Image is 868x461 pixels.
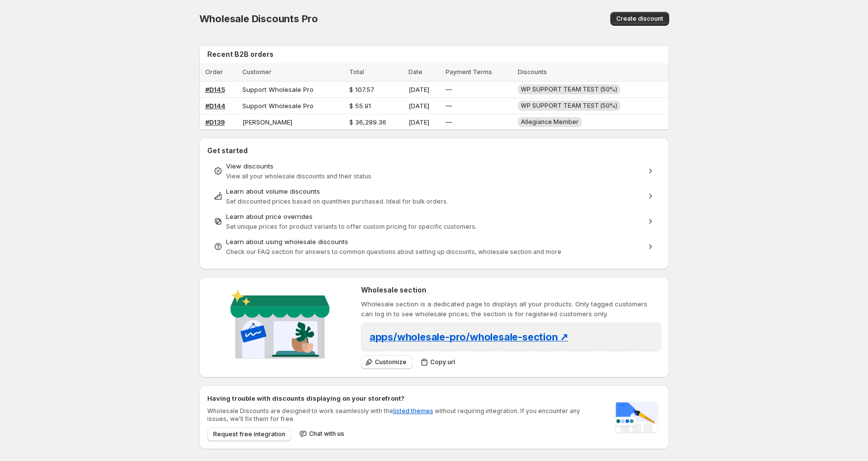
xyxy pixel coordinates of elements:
[199,13,318,25] span: Wholesale Discounts Pro
[361,285,661,295] h2: Wholesale section
[205,102,226,110] a: #D144
[242,118,292,126] span: [PERSON_NAME]
[205,68,223,76] span: Order
[242,85,314,93] span: Support Wholesale Pro
[446,118,452,126] span: —
[409,85,429,93] span: [DATE]
[207,146,661,156] h2: Get started
[409,102,429,110] span: [DATE]
[521,85,617,93] span: WP SUPPORT TEAM TEST (50%)
[226,186,642,196] div: Learn about volume discounts
[518,68,547,76] span: Discounts
[430,358,455,366] span: Copy url
[446,102,452,110] span: —
[409,68,422,76] span: Date
[226,248,561,255] span: Check our FAQ section for answers to common questions about setting up discounts, wholesale secti...
[295,427,350,441] button: Chat with us
[361,299,661,319] p: Wholesale section is a dedicated page to displays all your products. Only tagged customers can lo...
[521,118,579,126] span: Allegiance Member
[409,118,429,126] span: [DATE]
[375,358,407,366] span: Customize
[242,68,272,76] span: Customer
[309,430,344,438] span: Chat with us
[226,237,642,247] div: Learn about using wholesale discounts
[610,12,669,26] button: Create discount
[226,223,477,230] span: Set unique prices for product variants to offer custom pricing for specific customers.
[213,430,285,438] span: Request free integration
[616,15,663,23] span: Create discount
[227,285,333,367] img: Wholesale section
[226,161,642,171] div: View discounts
[349,85,374,93] span: $ 107.57
[207,407,602,423] p: Wholesale Discounts are designed to work seamlessly with the without requiring integration. If yo...
[207,49,665,59] h2: Recent B2B orders
[207,393,602,403] h2: Having trouble with discounts displaying on your storefront?
[369,331,568,343] span: apps/wholesale-pro/wholesale-section ↗
[446,85,452,93] span: —
[349,102,371,110] span: $ 55.91
[226,172,371,180] span: View all your wholesale discounts and their status
[521,102,617,109] span: WP SUPPORT TEAM TEST (50%)
[205,85,225,93] a: #D145
[349,68,364,76] span: Total
[207,427,291,441] button: Request free integration
[226,198,448,205] span: Set discounted prices based on quantities purchased. Ideal for bulk orders.
[369,334,568,342] a: apps/wholesale-pro/wholesale-section ↗
[416,355,461,369] button: Copy url
[242,102,314,110] span: Support Wholesale Pro
[226,211,642,221] div: Learn about price overrides
[361,355,412,369] button: Customize
[393,407,433,415] a: listed themes
[446,68,492,76] span: Payment Terms
[349,118,386,126] span: $ 36,289.36
[205,118,225,126] a: #D139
